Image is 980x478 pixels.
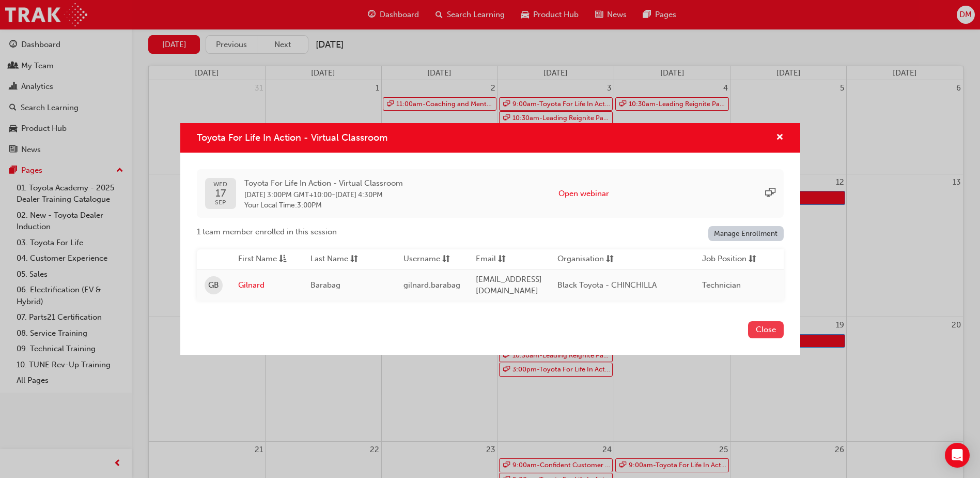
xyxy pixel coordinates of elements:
span: cross-icon [776,133,784,143]
span: Toyota For Life In Action - Virtual Classroom [197,132,387,143]
span: sorting-icon [442,253,450,266]
button: First Nameasc-icon [238,253,295,266]
span: [EMAIL_ADDRESS][DOMAIN_NAME] [476,275,542,296]
button: Job Positionsorting-icon [702,253,759,266]
span: 17 Sep 2025 4:30PM [335,190,383,199]
button: Emailsorting-icon [476,253,533,266]
span: sorting-icon [350,253,358,266]
div: Toyota For Life In Action - Virtual Classroom [180,123,800,355]
button: Last Namesorting-icon [310,253,367,266]
span: Toyota For Life In Action - Virtual Classroom [244,177,403,189]
button: cross-icon [776,131,784,144]
span: asc-icon [279,253,287,266]
a: Manage Enrollment [708,226,784,241]
button: Open webinar [558,188,609,200]
span: sessionType_ONLINE_URL-icon [765,188,775,200]
span: Technician [702,280,741,290]
span: gilnard.barabag [403,280,460,290]
span: Email [476,253,496,266]
div: Open Intercom Messenger [945,443,970,468]
span: WED [213,181,227,188]
a: Gilnard [238,279,295,291]
span: Username [403,253,440,266]
span: sorting-icon [606,253,614,266]
span: 1 team member enrolled in this session [197,226,337,238]
span: 17 [213,188,227,199]
span: First Name [238,253,277,266]
button: Usernamesorting-icon [403,253,460,266]
span: Organisation [557,253,604,266]
span: Barabag [310,280,340,290]
button: Close [748,321,784,338]
button: Organisationsorting-icon [557,253,614,266]
span: SEP [213,199,227,206]
div: - [244,177,403,210]
span: 17 Sep 2025 3:00PM GMT+10:00 [244,190,332,199]
span: sorting-icon [749,253,756,266]
span: Last Name [310,253,348,266]
span: GB [208,279,219,291]
span: Your Local Time : 3:00PM [244,201,403,210]
span: Black Toyota - CHINCHILLA [557,280,657,290]
span: Job Position [702,253,746,266]
span: sorting-icon [498,253,506,266]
